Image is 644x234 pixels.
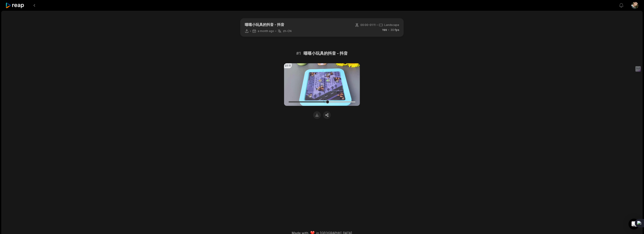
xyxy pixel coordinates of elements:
[258,29,274,33] span: a month ago
[284,63,360,106] video: Your browser does not support mp4 format.
[390,28,399,32] span: 30
[360,23,376,27] span: 00:00 - 01:11
[384,23,399,27] span: Landscape
[245,22,292,27] p: 嘻嘻小玩具的抖音 - 抖音
[395,28,399,32] span: fps
[296,50,301,57] span: # 1
[283,29,292,33] span: zh-CN
[629,219,639,229] div: Open Intercom Messenger
[303,50,348,57] span: 嘻嘻小玩具的抖音 - 抖音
